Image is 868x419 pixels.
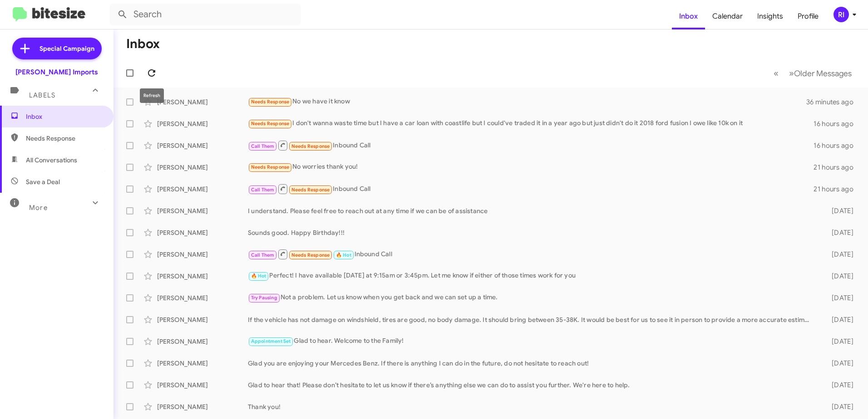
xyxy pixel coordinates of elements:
[705,3,750,29] a: Calendar
[248,97,806,107] div: No we have it know
[814,163,861,172] div: 21 hours ago
[251,164,290,170] span: Needs Response
[157,97,248,107] div: [PERSON_NAME]
[248,315,817,324] div: If the vehicle has not damage on windshield, tires are good, no body damage. It should bring betw...
[157,380,248,390] div: [PERSON_NAME]
[336,252,351,258] span: 🔥 Hot
[251,273,266,279] span: 🔥 Hot
[157,206,248,215] div: [PERSON_NAME]
[248,118,814,129] div: I don't wanna waste time but I have a car loan with coastlife but I could've traded it in a year ...
[817,337,861,346] div: [DATE]
[251,252,275,258] span: Call Them
[157,141,248,150] div: [PERSON_NAME]
[769,64,857,83] nav: Page navigation example
[790,3,826,29] a: Profile
[291,187,330,193] span: Needs Response
[248,248,817,260] div: Inbound Call
[817,293,861,302] div: [DATE]
[157,402,248,411] div: [PERSON_NAME]
[248,140,814,151] div: Inbound Call
[15,68,98,77] div: [PERSON_NAME] Imports
[110,4,301,25] input: Search
[26,134,103,143] span: Needs Response
[817,359,861,368] div: [DATE]
[157,250,248,259] div: [PERSON_NAME]
[248,402,817,411] div: Thank you!
[26,156,77,165] span: All Conversations
[39,44,94,53] span: Special Campaign
[768,64,784,83] button: Previous
[672,3,705,29] a: Inbox
[817,206,861,215] div: [DATE]
[817,315,861,324] div: [DATE]
[157,119,248,128] div: [PERSON_NAME]
[826,7,858,22] button: RI
[789,68,794,79] span: »
[251,187,275,193] span: Call Them
[157,337,248,346] div: [PERSON_NAME]
[248,271,817,281] div: Perfect! I have available [DATE] at 9:15am or 3:45pm. Let me know if either of those times work f...
[26,177,60,186] span: Save a Deal
[817,250,861,259] div: [DATE]
[291,252,330,258] span: Needs Response
[248,162,814,172] div: No worries thank you!
[157,315,248,324] div: [PERSON_NAME]
[833,7,849,22] div: RI
[248,183,814,195] div: Inbound Call
[251,295,277,301] span: Try Pausing
[157,272,248,281] div: [PERSON_NAME]
[248,228,817,237] div: Sounds good. Happy Birthday!!!
[248,206,817,215] div: I understand. Please feel free to reach out at any time if we can be of assistance
[248,359,817,368] div: Glad you are enjoying your Mercedes Benz. If there is anything I can do in the future, do not hes...
[817,402,861,411] div: [DATE]
[29,91,55,99] span: Labels
[248,336,817,346] div: Glad to hear. Welcome to the Family!
[140,88,164,103] div: Refresh
[774,68,779,79] span: «
[814,141,861,150] div: 16 hours ago
[126,37,160,51] h1: Inbox
[157,359,248,368] div: [PERSON_NAME]
[26,112,103,121] span: Inbox
[251,99,290,105] span: Needs Response
[251,143,275,149] span: Call Them
[817,228,861,237] div: [DATE]
[784,64,857,83] button: Next
[806,97,861,107] div: 36 minutes ago
[12,38,102,59] a: Special Campaign
[794,68,852,78] span: Older Messages
[251,338,291,344] span: Appointment Set
[157,228,248,237] div: [PERSON_NAME]
[157,163,248,172] div: [PERSON_NAME]
[248,380,817,390] div: Glad to hear that! Please don’t hesitate to let us know if there’s anything else we can do to ass...
[814,119,861,128] div: 16 hours ago
[29,204,48,212] span: More
[248,292,817,303] div: Not a problem. Let us know when you get back and we can set up a time.
[817,272,861,281] div: [DATE]
[157,185,248,194] div: [PERSON_NAME]
[291,143,330,149] span: Needs Response
[750,3,790,29] a: Insights
[814,185,861,194] div: 21 hours ago
[817,380,861,390] div: [DATE]
[157,293,248,302] div: [PERSON_NAME]
[251,121,290,127] span: Needs Response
